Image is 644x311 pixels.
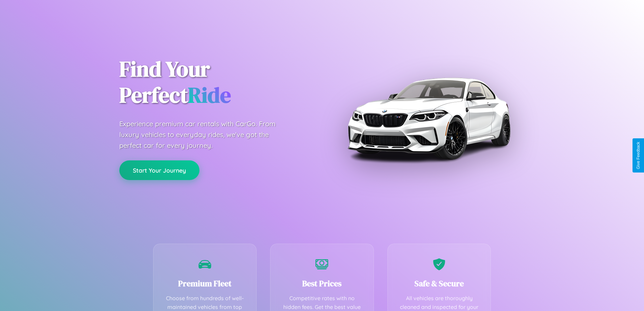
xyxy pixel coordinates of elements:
div: Give Feedback [636,142,641,169]
h3: Premium Fleet [164,278,246,289]
img: Premium BMW car rental vehicle [344,34,513,203]
button: Start Your Journey [119,160,199,180]
h3: Best Prices [281,278,363,289]
h3: Safe & Secure [398,278,481,289]
p: Experience premium car rentals with CarGo. From luxury vehicles to everyday rides, we've got the ... [119,118,288,151]
h1: Find Your Perfect [119,56,312,108]
span: Ride [188,80,231,110]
